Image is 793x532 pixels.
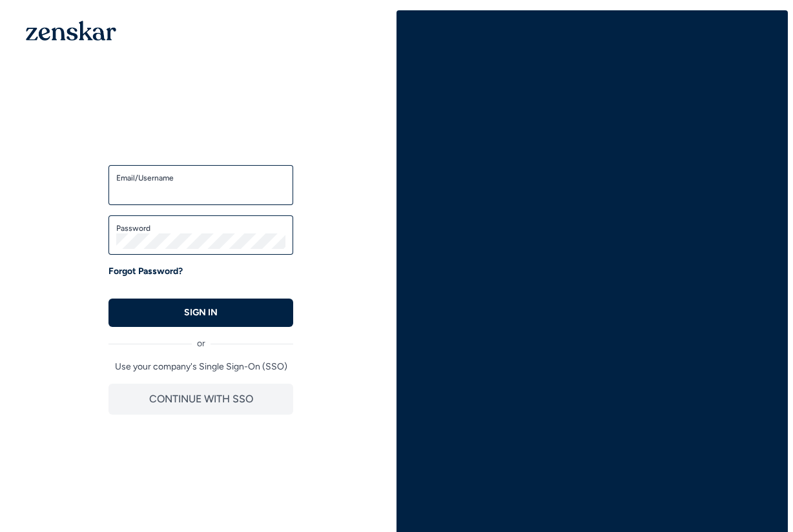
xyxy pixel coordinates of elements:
[116,223,285,233] label: Password
[108,327,293,350] div: or
[108,265,183,278] a: Forgot Password?
[108,360,293,373] p: Use your company's Single Sign-On (SSO)
[116,173,285,183] label: Email/Username
[184,306,218,319] p: SIGN IN
[108,299,293,327] button: SIGN IN
[108,384,293,415] button: CONTINUE WITH SSO
[26,21,116,41] img: 1OGAJ2xQqyY4LXKgY66KYq0eOWRCkrZdAb3gUhuVAqdWPZE9SRJmCz+oDMSn4zDLXe31Ii730ItAGKgCKgCCgCikA4Av8PJUP...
